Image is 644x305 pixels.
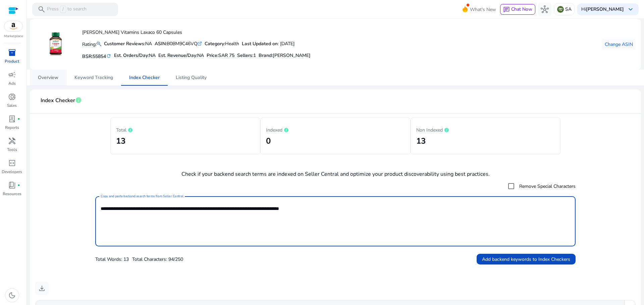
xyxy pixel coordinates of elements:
[2,169,22,175] p: Developers
[43,32,68,57] img: 61c+0-+fLdL.jpg
[4,34,23,39] p: Marketplace
[8,49,16,57] span: inventory_2
[605,41,633,48] span: Change ASIN
[93,53,106,60] span: 55854
[8,181,16,189] span: book_4
[602,39,636,50] button: Change ASIN
[8,93,16,101] span: donut_small
[266,136,405,146] h2: 0
[47,6,87,13] p: Press to search
[518,183,576,190] label: Remove Special Characters
[242,41,278,47] b: Last Updated on
[38,75,58,80] span: Overview
[116,126,255,134] p: Total
[207,53,234,59] h5: Price:
[8,291,16,299] span: dark_mode
[155,40,202,47] div: B0BM9C46VQ
[101,194,183,199] mat-label: Copy and paste backend search terms from Seller Central
[158,53,204,59] h5: Est. Revenue/Day:
[3,191,21,197] p: Resources
[74,75,113,80] span: Keyword Tracking
[416,126,555,134] p: Non Indexed
[149,52,156,59] span: NA
[477,254,576,264] button: Add backend keywords to Index Checkers
[41,95,75,106] span: Index Checker
[38,5,46,13] span: search
[35,171,636,177] h4: Check if your backend search terms are indexed on Seller Central and optimize your product discov...
[82,30,311,35] h4: [PERSON_NAME] Vitamins Laxaco 60 Capsules
[7,147,17,153] p: Tools
[82,52,111,60] h5: BSR:
[129,75,160,80] span: Index Checker
[8,137,16,145] span: handyman
[75,97,82,103] span: info
[500,4,535,15] button: chatChat Now
[7,102,17,108] p: Sales
[8,159,16,167] span: code_blocks
[60,6,66,13] span: /
[273,52,311,59] span: [PERSON_NAME]
[511,6,532,12] span: Chat Now
[116,136,255,146] h2: 13
[5,58,19,64] p: Product
[581,7,624,12] p: Hi
[106,53,111,59] mat-icon: refresh
[176,75,207,80] span: Listing Quality
[17,184,20,186] span: fiber_manual_record
[132,256,183,263] p: Total Characters: 94/250
[17,118,20,120] span: fiber_manual_record
[503,6,510,13] span: chat
[197,52,204,59] span: NA
[266,126,405,134] p: Indexed
[4,21,22,31] img: amazon.svg
[557,6,564,13] img: sa.svg
[95,256,129,263] p: Total Words: 13
[82,40,101,48] p: Rating:
[253,52,256,59] span: 1
[416,136,555,146] h2: 13
[237,53,256,59] h5: Sellers:
[38,284,46,292] span: download
[470,4,496,15] span: What's New
[259,52,272,59] span: Brand
[155,41,167,47] b: ASIN:
[8,80,16,86] p: Ads
[586,6,624,12] b: [PERSON_NAME]
[35,282,49,295] button: download
[242,40,294,47] div: : [DATE]
[482,256,570,263] span: Add backend keywords to Index Checkers
[538,3,551,16] button: hub
[205,40,239,47] div: Health
[218,52,234,59] span: SAR 75
[205,41,225,47] b: Category:
[259,53,311,59] h5: :
[104,41,145,47] b: Customer Reviews:
[104,40,152,47] div: NA
[8,71,16,79] span: campaign
[8,115,16,123] span: lab_profile
[627,5,635,13] span: keyboard_arrow_down
[541,5,549,13] span: hub
[5,125,19,131] p: Reports
[114,53,156,59] h5: Est. Orders/Day:
[565,3,572,15] p: SA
